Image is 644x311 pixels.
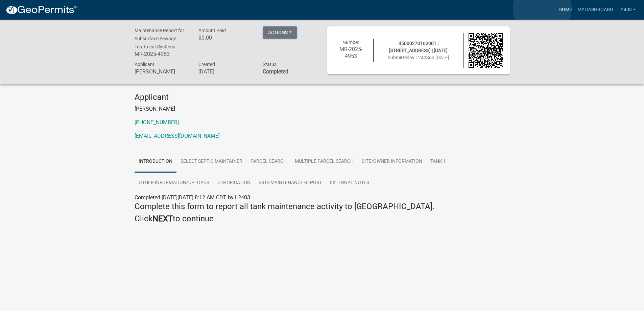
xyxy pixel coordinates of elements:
strong: NEXT [152,214,173,223]
span: Maintenance Report for Subsurface Sewage Treatment Systems [135,28,184,49]
span: Completed [DATE][DATE] 8:12 AM CDT by L2403 [135,194,250,201]
h6: [DATE] [198,68,253,75]
a: Parcel search [246,151,291,173]
h6: [PERSON_NAME] [135,68,189,75]
h6: $0.00 [198,35,253,41]
span: Submitted on [DATE] [388,55,449,60]
strong: Completed [263,68,288,75]
span: Created [198,62,215,67]
button: Actions [263,26,297,39]
span: by L2403 [409,55,429,60]
span: Amount Paid [198,28,226,33]
h4: Complete this form to report all tank maintenance activity to [GEOGRAPHIC_DATA]. [135,202,510,212]
span: 45000270162001 | [STREET_ADDRESS] | [DATE] [389,41,448,53]
a: [EMAIL_ADDRESS][DOMAIN_NAME] [135,133,220,139]
p: [PERSON_NAME] [135,105,510,113]
a: Select Septic Maintainer [176,151,246,173]
h6: MR-2025-4953 [334,46,368,59]
a: SSTS Maintenance Report [255,172,326,194]
span: Number [342,40,359,45]
a: Tank 1 [426,151,450,173]
a: Other Information/Uploads [135,172,213,194]
a: L2403 [616,3,639,16]
h4: Applicant [135,92,510,102]
a: My Dashboard [575,3,616,16]
a: [PHONE_NUMBER] [135,119,179,126]
img: QR code [469,33,503,68]
a: Home [556,3,575,16]
h4: Click to continue [135,214,510,224]
a: External Notes [326,172,373,194]
a: Site/Owner Information [358,151,426,173]
a: Multiple Parcel Search [291,151,358,173]
a: Certification [213,172,255,194]
span: Applicant [135,62,154,67]
h6: MR-2025-4953 [135,51,189,57]
span: Status [263,62,277,67]
a: Introduction [135,151,176,173]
